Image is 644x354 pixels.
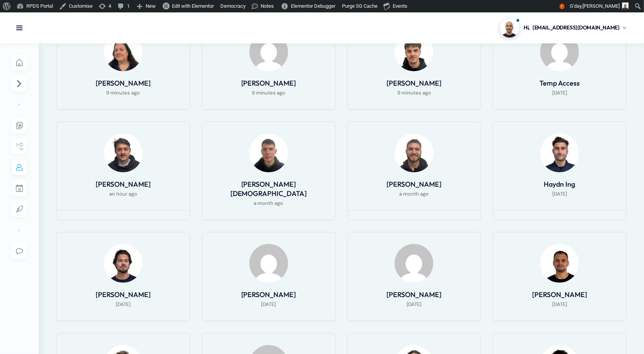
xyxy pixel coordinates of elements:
[241,79,296,88] a: [PERSON_NAME]
[395,244,433,283] img: Profile Photo
[532,24,619,32] span: [EMAIL_ADDRESS][DOMAIN_NAME]
[96,180,151,189] a: [PERSON_NAME]
[230,180,307,198] a: [PERSON_NAME][DEMOGRAPHIC_DATA]
[532,290,587,299] a: [PERSON_NAME]
[386,290,441,299] a: [PERSON_NAME]
[399,189,429,199] span: a month ago
[249,33,288,71] img: Profile Photo
[109,189,137,199] span: an hour ago
[254,199,283,208] span: a month ago
[106,88,140,98] span: 9 minutes ago
[104,33,143,71] img: Profile Photo
[252,88,285,98] span: 9 minutes ago
[524,24,530,32] span: Hi,
[552,189,567,199] span: [DATE]
[96,79,151,88] a: [PERSON_NAME]
[96,290,151,299] a: [PERSON_NAME]
[395,134,433,172] img: Profile Photo
[500,18,627,38] a: Profile picture of Cristian CHi,[EMAIL_ADDRESS][DOMAIN_NAME]
[552,300,567,309] span: [DATE]
[544,180,575,189] a: Haydn Ing
[241,290,296,299] a: [PERSON_NAME]
[386,180,441,189] a: [PERSON_NAME]
[395,33,433,71] img: Profile Photo
[540,134,579,172] img: Profile Photo
[249,244,288,283] img: Profile Photo
[560,3,565,9] span: !
[116,300,131,309] span: [DATE]
[540,244,579,283] img: Profile Photo
[261,300,276,309] span: [DATE]
[104,244,143,283] img: Profile Photo
[172,3,214,9] span: Edit with Elementor
[249,134,288,172] img: Profile Photo
[397,88,431,98] span: 9 minutes ago
[539,79,580,88] a: Temp Access
[104,134,143,172] img: Profile Photo
[386,79,441,88] a: [PERSON_NAME]
[540,33,579,71] img: Profile Photo
[500,18,519,38] img: Profile picture of Cristian C
[582,3,620,9] span: [PERSON_NAME]
[552,88,567,98] span: [DATE]
[407,300,421,309] span: [DATE]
